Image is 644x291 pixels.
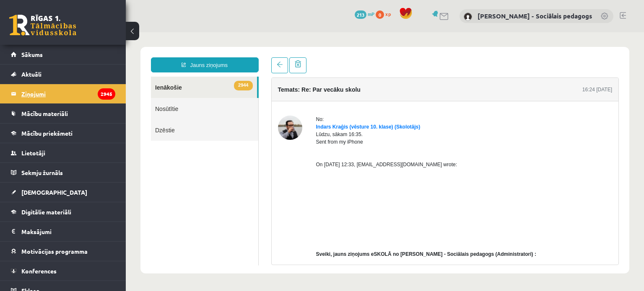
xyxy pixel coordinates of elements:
span: 213 [355,10,366,19]
a: Lietotāji [11,143,115,162]
a: Maksājumi [11,222,115,241]
a: Digitālie materiāli [11,202,115,221]
span: 0 [376,10,384,19]
a: Sekmju žurnāls [11,163,115,182]
span: Motivācijas programma [21,247,88,255]
a: Aktuāli [11,64,115,84]
a: [DEMOGRAPHIC_DATA] [11,183,115,202]
span: 2944 [108,49,127,58]
b: Sveiki, jauns ziņojums eSKOLĀ no [PERSON_NAME] - Sociālais pedagogs (Administratori) : [190,219,410,225]
a: Konferences [11,261,115,281]
img: Indars Kraģis (vēsture 10. klase) [152,83,177,108]
a: Dzēstie [25,87,132,108]
span: Sākums [21,51,43,58]
div: 16:24 [DATE] [457,54,486,61]
a: 2944Ienākošie [25,44,131,66]
a: Mācību materiāli [11,104,115,123]
a: Nosūtītie [25,66,132,87]
span: Sekmju žurnāls [21,169,63,176]
a: Ziņojumi2945 [11,84,115,103]
a: Motivācijas programma [11,242,115,261]
a: 213 mP [355,10,374,17]
blockquote: On [DATE] 12:33, [EMAIL_ADDRESS][DOMAIN_NAME] wrote: [190,129,487,151]
a: [PERSON_NAME] - Sociālais pedagogs [478,12,592,20]
legend: Maksājumi [21,222,115,241]
a: Sākums [11,45,115,64]
div: Sent from my iPhone [190,106,487,113]
a: Rīgas 1. Tālmācības vidusskola [9,15,76,36]
i: 2945 [98,88,115,100]
span: Aktuāli [21,70,42,78]
span: Digitālie materiāli [21,208,71,216]
a: Mācību priekšmeti [11,124,115,143]
span: [DEMOGRAPHIC_DATA] [21,188,87,196]
span: xp [385,10,391,17]
span: Mācību materiāli [21,110,68,117]
span: Mācību priekšmeti [21,129,73,137]
a: Jauns ziņojums [25,25,133,40]
h4: Temats: Re: Par vecāku skolu [152,54,235,61]
img: Dagnija Gaubšteina - Sociālais pedagogs [464,13,472,21]
a: Indars Kraģis (vēsture 10. klase) (Skolotājs) [190,92,295,98]
a: 0 xp [376,10,395,17]
span: Konferences [21,267,57,275]
legend: Ziņojumi [21,84,115,103]
span: Lietotāji [21,149,45,157]
span: mP [368,10,374,17]
div: No: [190,83,487,91]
